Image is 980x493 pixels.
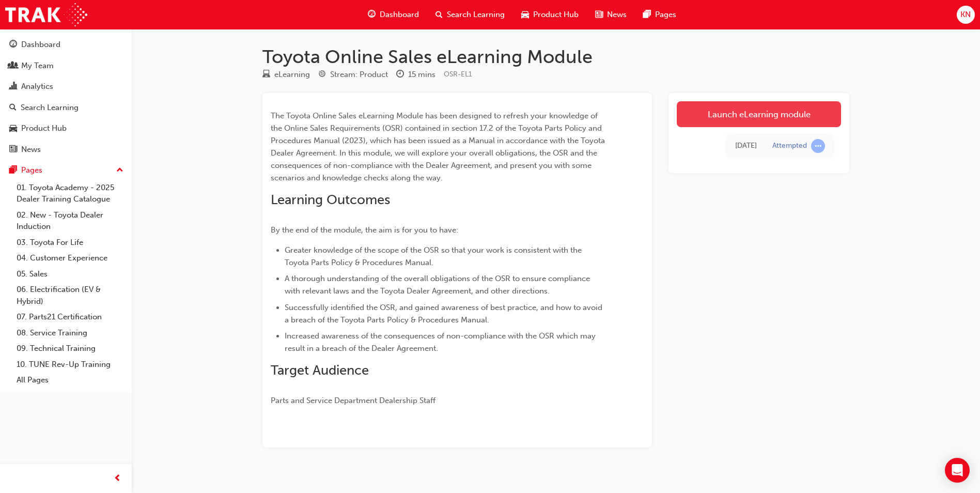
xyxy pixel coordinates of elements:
[9,61,17,71] span: people-icon
[21,60,54,72] div: My Team
[12,341,128,357] a: 09. Technical Training
[262,70,270,80] span: learningResourceType_ELEARNING-icon
[447,9,505,21] span: Search Learning
[408,69,435,81] div: 15 mins
[444,70,472,79] span: Learning resource code
[360,4,427,25] a: guage-iconDashboard
[12,207,128,235] a: 02. New - Toyota Dealer Induction
[21,144,41,156] div: News
[5,3,87,26] img: Trak
[4,35,128,54] a: Dashboard
[4,119,128,138] a: Product Hub
[607,9,627,21] span: News
[12,309,128,325] a: 07. Parts21 Certification
[643,8,651,21] span: pages-icon
[4,56,128,75] a: My Team
[595,8,603,21] span: news-icon
[513,4,587,25] a: car-iconProduct Hub
[677,101,841,127] a: Launch eLearning module
[285,303,604,325] span: Successfully identified the OSR, and gained awareness of best practice, and how to avoid a breach...
[114,472,121,485] span: prev-icon
[960,9,971,21] span: KN
[12,357,128,373] a: 10. TUNE Rev-Up Training
[12,235,128,251] a: 03. Toyota For Life
[271,111,607,182] span: The Toyota Online Sales eLearning Module has been designed to refresh your knowledge of the Onlin...
[735,140,757,152] div: Wed Jan 15 2025 16:44:46 GMT+1100 (Australian Eastern Daylight Time)
[635,4,685,25] a: pages-iconPages
[957,6,975,24] button: KN
[271,225,458,235] span: By the end of the module, the aim is for you to have:
[9,124,17,133] span: car-icon
[4,140,128,159] a: News
[380,9,419,21] span: Dashboard
[9,82,17,91] span: chart-icon
[12,250,128,266] a: 04. Customer Experience
[330,69,388,81] div: Stream: Product
[655,9,676,21] span: Pages
[21,122,67,134] div: Product Hub
[318,68,388,81] div: Stream
[285,245,584,267] span: Greater knowledge of the scope of the OSR so that your work is consistent with the Toyota Parts P...
[21,164,42,176] div: Pages
[271,362,369,378] span: Target Audience
[368,8,376,21] span: guage-icon
[274,69,310,81] div: eLearning
[4,77,128,96] a: Analytics
[587,4,635,25] a: news-iconNews
[12,282,128,309] a: 06. Electrification (EV & Hybrid)
[521,8,529,21] span: car-icon
[12,325,128,341] a: 08. Service Training
[4,161,128,180] button: Pages
[396,70,404,80] span: clock-icon
[285,331,598,353] span: Increased awareness of the consequences of non-compliance with the OSR which may result in a brea...
[318,70,326,80] span: target-icon
[9,103,17,113] span: search-icon
[811,139,825,153] span: learningRecordVerb_ATTEMPT-icon
[271,396,435,405] span: Parts and Service Department Dealership Staff
[9,166,17,175] span: pages-icon
[9,145,17,155] span: news-icon
[772,141,807,151] div: Attempted
[21,102,79,114] div: Search Learning
[435,8,443,21] span: search-icon
[4,98,128,117] a: Search Learning
[262,45,849,68] h1: Toyota Online Sales eLearning Module
[116,164,123,177] span: up-icon
[4,33,128,161] button: DashboardMy TeamAnalyticsSearch LearningProduct HubNews
[271,192,390,208] span: Learning Outcomes
[945,458,970,483] div: Open Intercom Messenger
[21,39,60,51] div: Dashboard
[396,68,435,81] div: Duration
[9,40,17,50] span: guage-icon
[427,4,513,25] a: search-iconSearch Learning
[533,9,579,21] span: Product Hub
[12,180,128,207] a: 01. Toyota Academy - 2025 Dealer Training Catalogue
[262,68,310,81] div: Type
[12,266,128,282] a: 05. Sales
[285,274,592,296] span: A thorough understanding of the overall obligations of the OSR to ensure compliance with relevant...
[12,372,128,388] a: All Pages
[21,81,53,93] div: Analytics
